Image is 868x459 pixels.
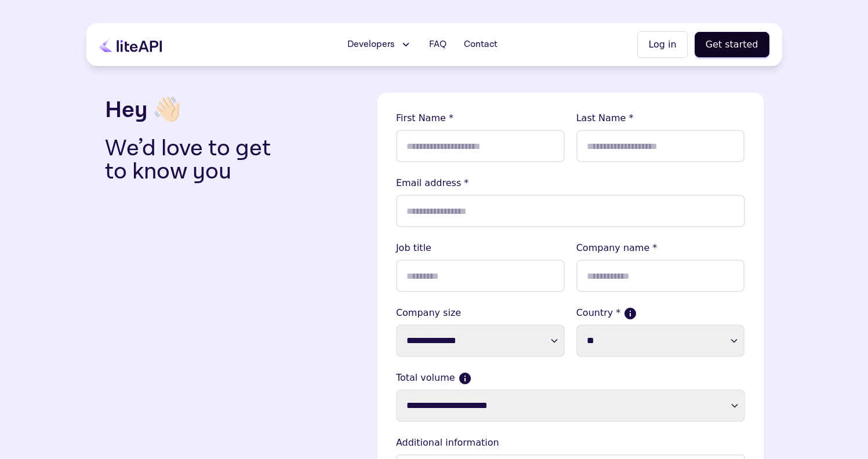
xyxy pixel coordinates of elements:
[429,38,446,52] span: FAQ
[625,308,635,319] button: If more than one country, please select where the majority of your sales come from.
[464,38,497,52] span: Contact
[460,373,470,384] button: Current monthly volume your business makes in USD
[576,241,745,255] lable: Company name *
[422,33,453,56] a: FAQ
[396,241,565,255] lable: Job title
[695,32,769,57] button: Get started
[396,111,565,125] lable: First Name *
[340,33,419,56] button: Developers
[457,33,504,56] a: Contact
[396,436,745,450] lable: Additional information
[347,38,395,52] span: Developers
[105,93,368,128] h3: Hey 👋🏻
[105,137,289,183] p: We’d love to get to know you
[396,176,745,190] lable: Email address *
[396,306,565,320] label: Company size
[576,111,745,125] lable: Last Name *
[396,371,745,385] label: Total volume
[637,31,687,58] button: Log in
[576,306,745,320] label: Country *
